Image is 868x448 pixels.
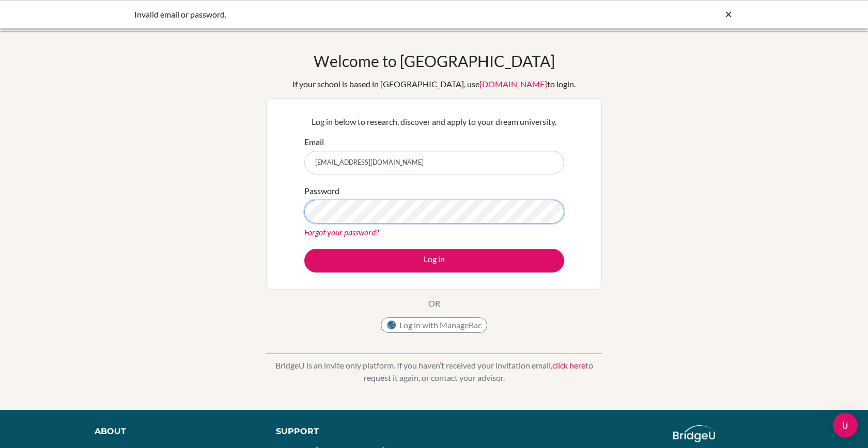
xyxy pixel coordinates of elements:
button: Log in [304,249,564,273]
label: Email [304,136,324,148]
p: Log in below to research, discover and apply to your dream university. [304,116,564,128]
label: Password [304,185,339,197]
div: Open Intercom Messenger [833,413,858,438]
div: Support [276,425,423,438]
a: Forgot your password? [304,227,379,237]
div: If your school is based in [GEOGRAPHIC_DATA], use to login. [292,78,576,90]
button: Log in with ManageBac [381,317,487,333]
h1: Welcome to [GEOGRAPHIC_DATA] [314,52,555,70]
a: click here [552,360,585,370]
img: logo_white@2x-f4f0deed5e89b7ecb1c2cc34c3e3d731f90f0f143d5ea2071677605dd97b5244.png [673,425,715,442]
p: BridgeU is an invite only platform. If you haven’t received your invitation email, to request it ... [266,359,602,384]
p: OR [428,297,440,310]
div: Invalid email or password. [134,8,579,21]
a: [DOMAIN_NAME] [479,79,547,89]
div: About [95,425,253,438]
